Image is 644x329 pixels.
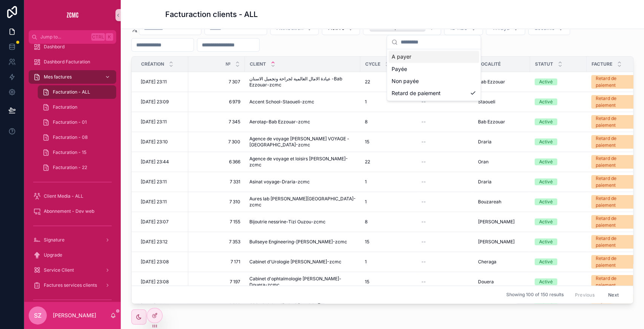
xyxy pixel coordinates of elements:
a: Retard de paiement [591,115,639,129]
a: [PERSON_NAME] [478,219,526,225]
span: [DATE] 23:11 [141,79,167,85]
a: Cabinet d'Urologie [PERSON_NAME]-zcmc [249,259,356,265]
a: Activé [535,138,582,145]
a: Aerotap-Bab Ezzouar-zcmc [249,119,356,125]
div: Payée [389,63,479,75]
div: Activé [539,238,553,245]
a: 7 155 [193,219,240,225]
div: Activé [539,158,553,165]
a: Service Client [29,263,116,277]
span: Bijoutrie nessrine-Tizi Ouzou-zcmc [249,219,326,225]
span: [DATE] 23:11 [141,119,167,125]
span: Dashbord Facturation [44,59,90,65]
a: Activé [535,118,582,125]
a: Upgrade [29,248,116,262]
a: Dashbord Facturation [29,55,116,69]
span: -- [421,219,426,225]
a: -- [421,139,469,145]
span: [DATE] 23:08 [141,279,169,285]
a: Retard de paiement [591,95,639,109]
a: Retard de paiement [591,75,639,89]
a: 7 307 [193,79,240,85]
a: 7 310 [193,199,240,205]
a: [DATE] 23:08 [141,259,184,265]
a: Facturation [38,100,116,114]
a: [DATE] 23:44 [141,159,184,165]
a: -- [421,239,469,245]
span: Signature [44,237,65,243]
div: Retard de paiement [596,215,634,229]
span: Cabinet d'Urologie [PERSON_NAME]-zcmc [249,259,341,265]
span: SZ [34,311,41,320]
button: Jump to...CtrlK [29,30,116,44]
span: Dashbord [44,44,65,50]
a: Retard de paiement [591,155,639,169]
p: [PERSON_NAME] [53,312,96,319]
span: 1 [365,99,367,105]
a: [DATE] 23:11 [141,179,184,185]
a: Activé [535,218,582,225]
span: Staoueli [478,99,495,105]
span: Bab Ezzouar [478,119,505,125]
span: 15 [365,239,369,245]
a: Aures lab [PERSON_NAME][GEOGRAPHIC_DATA]-zcmc [249,196,356,208]
span: [DATE] 23:44 [141,159,169,165]
span: Facturation [53,104,77,110]
div: Suggestions [387,49,481,101]
span: № [226,61,231,67]
a: Activé [535,158,582,165]
a: 8 [365,119,412,125]
a: Cabinet d'ophtalmologie [PERSON_NAME]-Douera-zcmc [249,276,356,288]
span: Statut [535,61,553,67]
span: [DATE] 23:11 [141,199,167,205]
span: Bab Ezzouar [478,79,505,85]
a: [DATE] 23:08 [141,279,184,285]
span: [PERSON_NAME] [478,239,515,245]
a: Abonnement - Dev web [29,204,116,218]
a: 6 979 [193,99,240,105]
a: Draria [478,139,526,145]
h1: Facturaction clients - ALL [165,9,258,20]
div: Activé [539,278,553,285]
a: Bab Ezzouar [478,79,526,85]
span: -- [421,199,426,205]
span: 1 [365,199,367,205]
div: Activé [539,258,553,265]
span: -- [421,139,426,145]
a: Client Media - ALL [29,189,116,203]
span: -- [421,179,426,185]
span: Showing 100 of 150 results [506,292,563,298]
span: Asinat voyage-Draria-zcmc [249,179,310,185]
div: Activé [539,138,553,145]
span: [DATE] 23:09 [141,99,169,105]
span: 8 [365,219,367,225]
a: 15 [365,139,412,145]
a: [DATE] 23:12 [141,239,184,245]
span: 15 [365,139,369,145]
div: Retard de paiement [596,255,634,269]
span: Oran [478,159,489,165]
a: Retard de paiement [591,255,639,269]
span: Ctrl [91,33,105,41]
a: Douera [478,279,526,285]
span: -- [421,159,426,165]
span: [DATE] 23:12 [141,239,168,245]
span: [DATE] 23:11 [141,179,167,185]
a: [DATE] 23:10 [141,139,184,145]
a: 6 366 [193,159,240,165]
a: Activé [535,78,582,85]
a: Oran [478,159,526,165]
span: 8 [365,119,367,125]
a: 7 353 [193,239,240,245]
span: Upgrade [44,252,62,258]
a: -- [421,99,469,105]
span: Aerotap-Bab Ezzouar-zcmc [249,119,310,125]
div: Retard de paiement [596,175,634,189]
a: 22 [365,79,412,85]
a: Bouzareah [478,199,526,205]
a: -- [421,219,469,225]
